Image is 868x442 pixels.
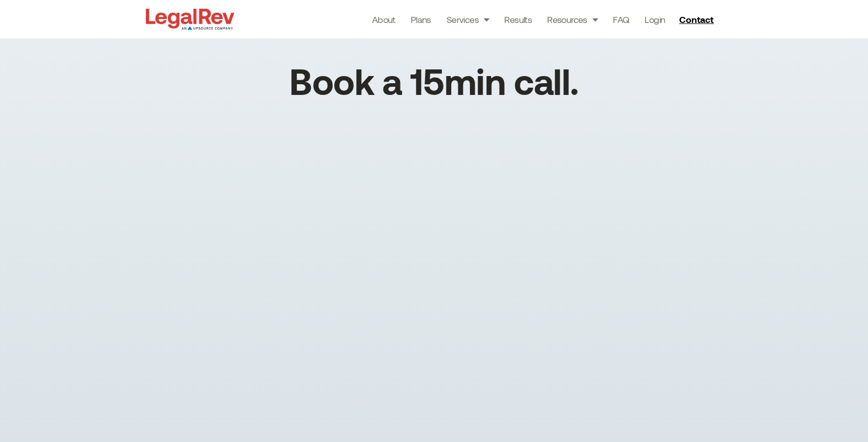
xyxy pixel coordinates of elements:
a: About [372,12,395,27]
nav: Menu [372,12,665,27]
a: FAQ [613,12,629,27]
h1: Book a 15min call. [289,63,579,99]
a: Services [447,12,489,27]
a: Resources [547,12,598,27]
a: Contact [675,11,720,28]
a: Login [644,12,665,27]
a: Results [504,12,532,27]
a: Plans [411,12,431,27]
span: Contact [679,15,713,24]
